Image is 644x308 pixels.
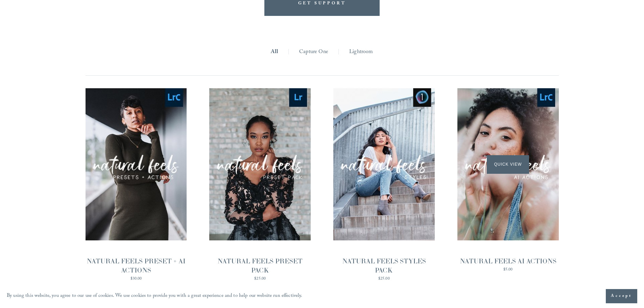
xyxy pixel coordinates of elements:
[271,47,278,57] a: All
[288,47,289,57] span: |
[333,257,435,275] div: NATURAL FEELS STYLES PACK
[460,268,556,272] div: $5.00
[487,155,529,174] span: Quick View
[611,293,632,300] span: Accept
[86,277,187,281] div: $30.00
[333,277,435,281] div: $25.00
[606,289,637,303] button: Accept
[209,257,311,275] div: NATURAL FEELS PRESET PACK
[299,47,328,57] a: Capture One
[460,257,556,266] div: NATURAL FEELS AI ACTIONS
[7,291,303,301] p: By using this website, you agree to our use of cookies. We use cookies to provide you with a grea...
[209,277,311,281] div: $25.00
[457,88,559,273] a: NATURAL FEELS AI ACTIONS
[209,88,311,282] a: NATURAL FEELS PRESET PACK
[338,47,339,57] span: |
[333,88,435,282] a: NATURAL FEELS STYLES PACK
[349,47,373,57] a: Lightroom
[86,88,187,282] a: NATURAL FEELS PRESET + AI ACTIONS
[86,257,187,275] div: NATURAL FEELS PRESET + AI ACTIONS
